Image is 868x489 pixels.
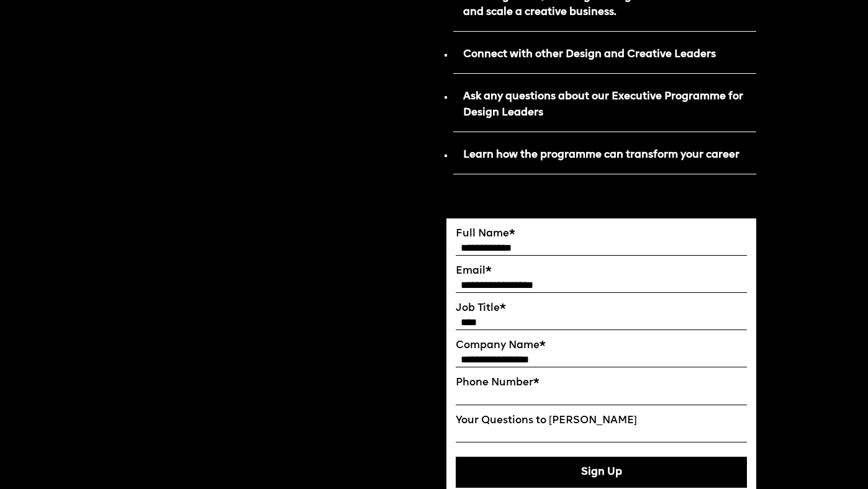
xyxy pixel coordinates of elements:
[463,91,743,117] strong: Ask any questions about our Executive Programme for Design Leaders
[463,49,716,60] strong: Connect with other Design and Creative Leaders
[456,415,747,427] label: Your Questions to [PERSON_NAME]
[456,302,747,315] label: Job Title
[463,150,739,160] strong: Learn how the programme can transform your career
[456,228,747,240] label: Full Name
[456,265,747,277] label: Email
[456,339,747,352] label: Company Name
[456,377,747,389] label: Phone Number*
[456,457,747,488] button: Sign Up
